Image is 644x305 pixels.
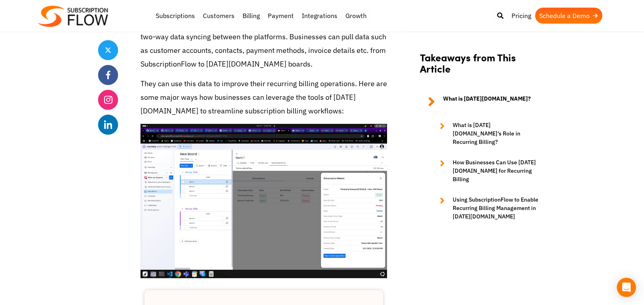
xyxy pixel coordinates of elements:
[420,95,538,109] a: What is [DATE][DOMAIN_NAME]?
[199,8,239,24] a: Customers
[140,2,387,71] p: [DATE][DOMAIN_NAME] integrates with subscription and billing management systems such as Subscript...
[152,8,199,24] a: Subscriptions
[239,8,264,24] a: Billing
[432,196,538,221] a: Using SubscriptionFlow to Enable Recurring Billing Management in [DATE][DOMAIN_NAME]
[617,278,636,297] div: Open Intercom Messenger
[432,159,538,184] a: How Businesses Can Use [DATE][DOMAIN_NAME] for Recurring Billing
[443,95,531,109] strong: What is [DATE][DOMAIN_NAME]?
[38,6,108,27] img: Subscriptionflow
[341,8,371,24] a: Growth
[140,77,387,118] p: They can use this data to improve their recurring billing operations. Here are some major ways ho...
[535,8,602,24] a: Schedule a Demo
[298,8,341,24] a: Integrations
[140,124,387,278] img: monday subscription details
[420,52,538,83] h2: Takeaways from This Article
[432,121,538,147] a: What is [DATE][DOMAIN_NAME]’s Role in Recurring Billing?
[508,8,535,24] a: Pricing
[264,8,298,24] a: Payment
